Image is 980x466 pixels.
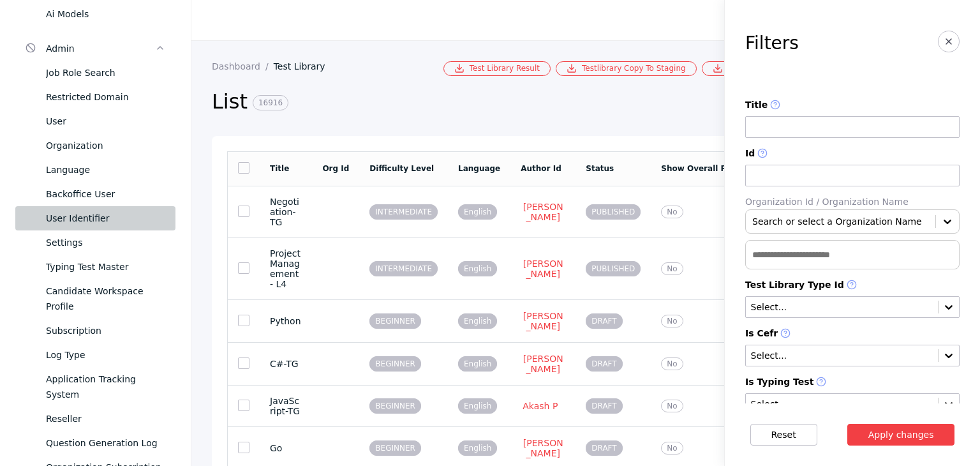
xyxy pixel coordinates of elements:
a: Reseller [15,407,175,431]
span: BEGINNER [369,440,421,456]
span: No [661,357,683,370]
span: BEGINNER [369,356,421,372]
span: BEGINNER [369,313,421,329]
span: English [458,356,497,372]
label: Title [745,100,960,111]
label: Organization Id / Organization Name [745,197,960,207]
h3: Filters [745,33,799,54]
a: Testlibrary Copy To Staging [556,61,697,76]
a: [PERSON_NAME] [521,201,565,223]
a: Language [15,158,175,182]
section: Negotiation-TG [270,197,302,227]
a: Typing Test Master [15,255,175,279]
a: [PERSON_NAME] [521,437,565,459]
span: No [661,315,683,327]
div: Settings [46,235,165,250]
a: Org Id [322,164,349,173]
span: No [661,400,683,412]
a: Language [458,164,500,173]
a: Subscription [15,319,175,343]
div: Language [46,162,165,177]
label: Is Typing Test [745,377,960,388]
a: Difficulty Level [369,164,434,173]
a: Bulk Csv Download [702,61,812,76]
label: Id [745,148,960,160]
span: English [458,204,497,220]
div: Reseller [46,411,165,426]
label: Is Cefr [745,328,960,340]
span: PUBLISHED [586,204,641,220]
span: DRAFT [586,356,622,372]
a: Job Role Search [15,61,175,85]
span: 16916 [253,95,288,110]
a: Application Tracking System [15,367,175,407]
h2: List [212,89,761,116]
span: BEGINNER [369,398,421,414]
a: Backoffice User [15,182,175,206]
div: User [46,114,165,129]
a: Question Generation Log [15,431,175,455]
a: User Identifier [15,206,175,230]
a: Author Id [521,164,561,173]
section: Go [270,443,302,453]
div: Subscription [46,323,165,338]
span: DRAFT [586,313,622,329]
span: No [661,262,683,275]
div: Restricted Domain [46,89,165,105]
a: Test Library Result [443,61,551,76]
div: Backoffice User [46,186,165,202]
div: Ai Models [46,6,165,22]
a: Organization [15,133,175,158]
span: English [458,261,497,276]
div: Application Tracking System [46,372,165,402]
a: Candidate Workspace Profile [15,279,175,319]
section: C#-TG [270,359,302,369]
section: Project Management - L4 [270,248,302,289]
div: Organization [46,138,165,153]
span: INTERMEDIATE [369,204,438,220]
section: JavaScript-TG [270,396,302,416]
span: English [458,398,497,414]
span: DRAFT [586,440,622,456]
div: Job Role Search [46,65,165,80]
span: INTERMEDIATE [369,261,438,276]
a: [PERSON_NAME] [521,310,565,332]
span: DRAFT [586,398,622,414]
button: Apply changes [847,424,955,446]
span: No [661,442,683,455]
div: Typing Test Master [46,259,165,274]
div: Log Type [46,347,165,363]
a: Show Overall Personality Score [661,164,796,173]
a: User [15,109,175,133]
a: [PERSON_NAME] [521,353,565,375]
a: Log Type [15,343,175,367]
a: [PERSON_NAME] [521,258,565,280]
a: Ai Models [15,2,175,26]
div: User Identifier [46,211,165,226]
a: Title [270,164,289,173]
span: English [458,440,497,456]
a: Dashboard [212,61,274,71]
a: Akash P [521,400,560,412]
button: Reset [750,424,817,446]
label: Test Library Type Id [745,280,960,291]
a: Status [586,164,614,173]
a: Restricted Domain [15,85,175,109]
a: Settings [15,230,175,255]
section: Python [270,316,302,326]
a: Test Library [274,61,336,71]
span: English [458,313,497,329]
span: PUBLISHED [586,261,641,276]
div: Admin [46,41,155,56]
div: Question Generation Log [46,435,165,451]
div: Candidate Workspace Profile [46,283,165,314]
span: No [661,206,683,218]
